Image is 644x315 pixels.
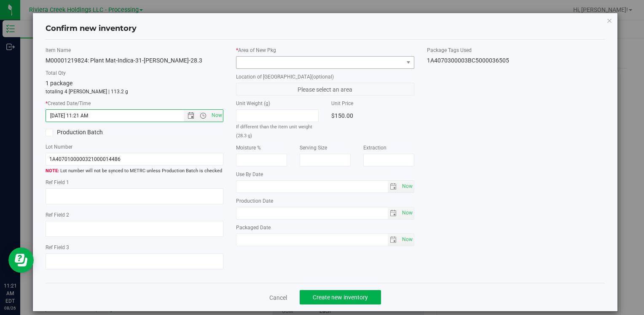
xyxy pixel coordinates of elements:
h4: Confirm new inventory [46,23,137,34]
span: 1 package [46,80,72,87]
label: Unit Weight (g) [236,100,319,107]
div: $150.00 [331,109,414,122]
label: Use By Date [236,171,414,178]
label: Area of New Pkg [236,46,414,54]
span: Create new inventory [313,294,368,301]
label: Lot Number [46,143,223,151]
span: select [400,207,414,219]
span: Lot number will not be synced to METRC unless Production Batch is checked [46,168,223,175]
span: select [400,181,414,193]
span: Open the time view [196,112,210,119]
label: Packaged Date [236,224,414,231]
label: Created Date/Time [46,100,223,107]
label: Production Batch [46,128,128,137]
a: Cancel [269,293,287,302]
span: Open the date view [184,112,198,119]
label: Ref Field 2 [46,211,223,219]
span: select [388,207,400,219]
label: Serving Size [300,144,351,152]
span: select [388,181,400,193]
label: Production Date [236,197,414,205]
label: Extraction [363,144,414,152]
span: Set Current date [400,180,414,193]
label: Package Tags Used [427,46,605,54]
label: Total Qty [46,69,223,77]
span: Please select an area [236,83,414,95]
span: Set Current date [400,207,414,219]
div: 1A4070300003BC5000036505 [427,56,605,65]
button: Create new inventory [300,290,381,304]
label: Unit Price [331,100,414,107]
label: Ref Field 3 [46,244,223,251]
span: Set Current date [400,234,414,246]
span: select [388,234,400,246]
span: select [400,234,414,246]
label: Ref Field 1 [46,179,223,186]
span: (optional) [311,74,334,80]
label: Item Name [46,46,223,54]
label: Location of [GEOGRAPHIC_DATA] [236,73,414,81]
p: totaling 4 [PERSON_NAME] | 113.2 g [46,88,223,95]
div: M00001219824: Plant Mat-Indica-31-[PERSON_NAME]-28.3 [46,56,223,65]
iframe: Resource center [8,247,34,273]
small: If different than the item unit weight (28.3 g) [236,124,312,138]
label: Moisture % [236,144,287,152]
span: Set Current date [209,109,224,122]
